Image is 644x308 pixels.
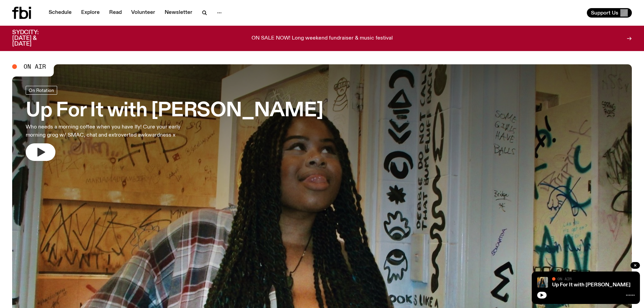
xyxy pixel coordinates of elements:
[105,8,126,18] a: Read
[591,10,618,16] span: Support Us
[557,277,572,281] span: On Air
[127,8,159,18] a: Volunteer
[26,101,323,120] h3: Up For It with [PERSON_NAME]
[587,8,632,18] button: Support Us
[12,30,55,47] h3: SYDCITY: [DATE] & [DATE]
[29,88,54,93] span: On Rotation
[161,8,196,18] a: Newsletter
[26,86,57,95] a: On Rotation
[24,64,46,70] span: On Air
[552,282,630,288] a: Up For It with [PERSON_NAME]
[77,8,104,18] a: Explore
[537,277,548,288] img: Ify - a Brown Skin girl with black braided twists, looking up to the side with her tongue stickin...
[26,123,199,139] p: Who needs a morning coffee when you have Ify! Cure your early morning grog w/ SMAC, chat and extr...
[252,35,393,42] p: ON SALE NOW! Long weekend fundraiser & music festival
[45,8,76,18] a: Schedule
[26,86,323,161] a: Up For It with [PERSON_NAME]Who needs a morning coffee when you have Ify! Cure your early morning...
